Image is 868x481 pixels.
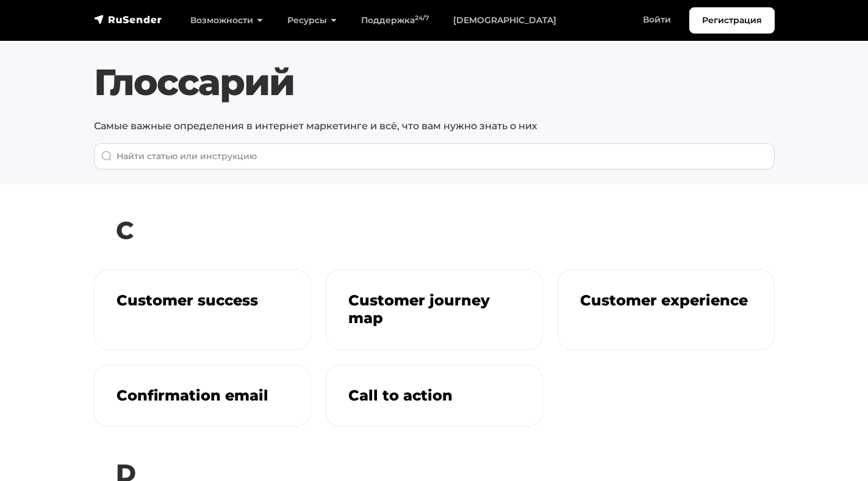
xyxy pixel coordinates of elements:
[117,292,289,310] h3: Customer success
[94,13,162,26] img: RuSender
[326,365,543,427] a: Call to action
[94,143,775,169] input: When autocomplete results are available use up and down arrows to review and enter to go to the d...
[349,8,441,33] a: Поддержка24/7
[689,7,775,34] a: Регистрация
[415,14,429,22] sup: 24/7
[178,8,275,33] a: Возможности
[94,60,775,104] h1: Глоссарий
[348,387,520,405] h3: Call to action
[94,206,775,255] h2: C
[275,8,349,33] a: Ресурсы
[326,269,543,350] a: Customer journey map
[631,7,683,32] a: Войти
[441,8,569,33] a: [DEMOGRAPHIC_DATA]
[558,269,775,350] a: Customer experience
[94,119,775,134] p: Самые важные определения в интернет маркетинге и всё, что вам нужно знать о них
[117,387,289,405] h3: Confirmation email
[580,292,752,310] h3: Customer experience
[94,365,311,427] a: Confirmation email
[101,151,112,162] img: Поиск
[348,292,520,327] h3: Customer journey map
[94,269,311,350] a: Customer success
